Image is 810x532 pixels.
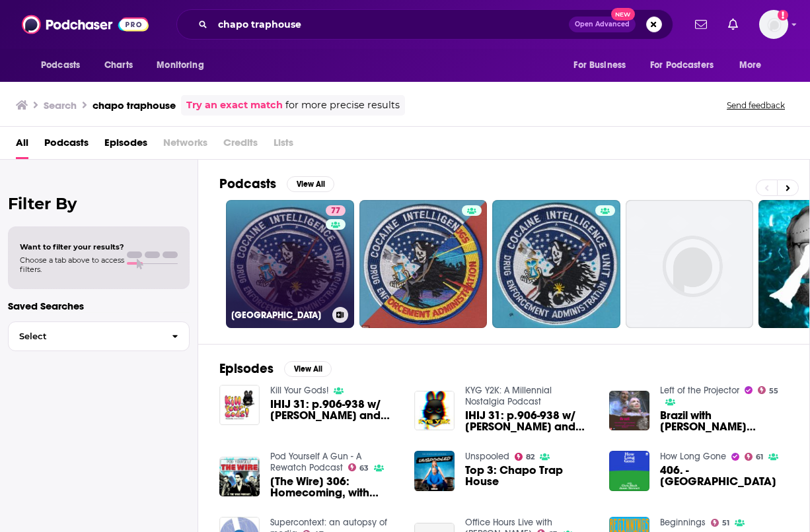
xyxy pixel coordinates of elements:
h2: Filter By [8,194,190,213]
span: For Business [573,56,626,75]
button: Open AdvancedNew [569,17,636,32]
a: How Long Gone [660,451,726,462]
span: Lists [274,132,293,159]
a: Pod Yourself A Gun - A Rewatch Podcast [270,451,361,473]
img: IHIJ 31: p.906-938 w/ Molly Mary O'Brien and Chris Wade (Chapo Traphouse) [414,391,455,431]
a: 77 [326,205,346,216]
button: View All [287,176,334,192]
svg: Add a profile image [778,10,788,20]
a: Episodes [104,132,147,159]
img: User Profile [759,10,788,39]
span: Charts [104,56,133,75]
span: 77 [331,205,340,218]
span: Logged in as juliahaav [759,10,788,39]
a: Podcasts [44,132,89,159]
a: All [16,132,28,159]
span: Credits [223,132,258,159]
button: open menu [147,53,221,78]
span: 55 [769,388,778,394]
a: Left of the Projector [660,385,739,396]
img: IHIJ 31: p.906-938 w/ Molly Mary O'Brien and Chris Wade (Chapo Traphouse) [219,385,260,425]
span: New [611,8,635,20]
span: 406. - [GEOGRAPHIC_DATA] [660,465,788,487]
img: Top 3: Chapo Trap House [414,451,455,491]
span: 82 [526,454,534,460]
a: 82 [515,453,535,461]
a: KYG Y2K: A Millennial Nostalgia Podcast [465,385,552,407]
button: Send feedback [723,100,789,111]
span: Select [9,332,161,341]
span: Monitoring [157,56,203,75]
img: Brazil with Chris Wade (Chapo Trap House, And Introducing) and Commie Trucker [609,391,649,431]
a: Try an exact match [186,98,283,113]
span: Brazil with [PERSON_NAME] (Chapo Trap House, And Introducing) and Commie Trucker [660,410,788,432]
h3: chapo traphouse [92,99,176,112]
a: Show notifications dropdown [690,13,712,36]
span: 51 [722,520,729,526]
button: open menu [730,53,778,78]
a: EpisodesView All [219,360,332,377]
img: 406. - Chapo Trap House [609,451,649,491]
h3: Search [44,99,77,112]
span: More [739,56,762,75]
a: IHIJ 31: p.906-938 w/ Molly Mary O'Brien and Chris Wade (Chapo Traphouse) [270,399,398,421]
a: 61 [745,453,764,461]
img: [The Wire] 306: Homecoming, with Will Menaker of Chapo Trap House [219,457,260,497]
button: View All [284,361,332,377]
span: For Podcasters [650,56,714,75]
span: Open Advanced [575,21,630,28]
input: Search podcasts, credits, & more... [213,14,569,35]
a: Beginnings [660,517,706,528]
h2: Episodes [219,360,274,377]
span: for more precise results [285,98,400,113]
a: 63 [348,463,369,471]
h3: [GEOGRAPHIC_DATA] [231,310,327,321]
p: Saved Searches [8,300,190,312]
button: open menu [32,53,97,78]
a: Top 3: Chapo Trap House [465,465,593,487]
span: IHIJ 31: p.906-938 w/ [PERSON_NAME] and [PERSON_NAME] ([PERSON_NAME]) [270,399,398,421]
span: Want to filter your results? [20,242,124,251]
span: 61 [756,454,763,460]
a: 51 [711,519,730,527]
div: Search podcasts, credits, & more... [176,9,673,40]
span: Networks [163,132,207,159]
span: IHIJ 31: p.906-938 w/ [PERSON_NAME] and [PERSON_NAME] ([PERSON_NAME]) [465,410,593,432]
span: 63 [359,465,369,471]
a: Unspooled [465,451,509,462]
a: Charts [96,53,141,78]
a: 77[GEOGRAPHIC_DATA] [226,200,354,328]
a: 55 [758,386,779,394]
h2: Podcasts [219,176,276,192]
a: Brazil with Chris Wade (Chapo Trap House, And Introducing) and Commie Trucker [660,410,788,432]
a: PodcastsView All [219,176,334,192]
button: open menu [564,53,642,78]
img: Podchaser - Follow, Share and Rate Podcasts [22,12,149,37]
a: Show notifications dropdown [723,13,743,36]
button: open menu [642,53,733,78]
a: 406. - Chapo Trap House [660,465,788,487]
span: [The Wire] 306: Homecoming, with [PERSON_NAME] of Chapo Trap House [270,476,398,498]
span: Podcasts [41,56,80,75]
a: [The Wire] 306: Homecoming, with Will Menaker of Chapo Trap House [270,476,398,498]
a: Kill Your Gods! [270,385,328,396]
span: Choose a tab above to access filters. [20,255,124,274]
a: IHIJ 31: p.906-938 w/ Molly Mary O'Brien and Chris Wade (Chapo Traphouse) [465,410,593,432]
button: Show profile menu [759,10,788,39]
button: Select [8,321,190,351]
